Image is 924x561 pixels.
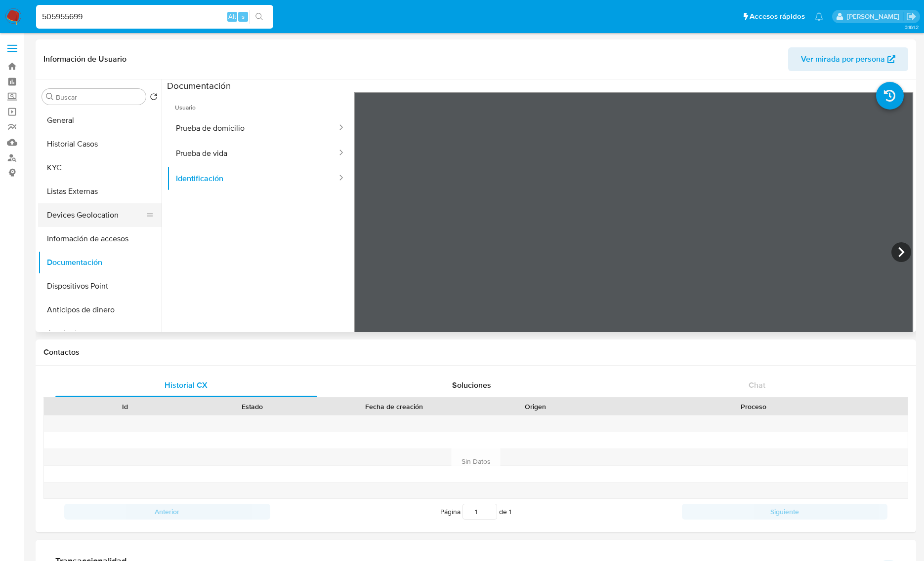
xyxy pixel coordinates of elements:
input: Buscar usuario o caso... [36,10,273,23]
button: Documentación [38,251,162,274]
span: Chat [749,379,765,391]
span: Alt [228,12,236,21]
button: Listas Externas [38,180,162,203]
div: Proceso [606,402,901,411]
input: Buscar [56,93,142,102]
h1: Información de Usuario [43,54,126,64]
div: Estado [196,402,309,411]
button: Dispositivos Point [38,274,162,298]
span: Accesos rápidos [750,11,805,22]
button: Volver al orden por defecto [150,93,158,104]
button: Aprobadores [38,322,162,345]
span: Soluciones [452,379,491,391]
button: General [38,109,162,132]
button: KYC [38,156,162,180]
div: Origen [479,402,592,411]
div: Fecha de creación [323,402,465,411]
button: Ver mirada por persona [788,47,908,71]
button: Información de accesos [38,227,162,251]
div: Id [68,402,182,411]
span: Página de [440,504,511,520]
p: yael.arizperojo@mercadolibre.com.mx [847,12,903,21]
button: Siguiente [682,504,888,520]
span: Ver mirada por persona [801,47,885,71]
span: Historial CX [165,379,208,391]
h1: Contactos [43,347,908,357]
button: Historial Casos [38,132,162,156]
button: Anterior [64,504,270,520]
button: Buscar [46,93,54,101]
button: search-icon [249,10,269,24]
button: Anticipos de dinero [38,298,162,322]
a: Notificaciones [815,12,823,21]
span: 1 [509,507,511,517]
span: s [242,12,245,21]
button: Devices Geolocation [38,203,154,227]
a: Salir [906,11,917,22]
